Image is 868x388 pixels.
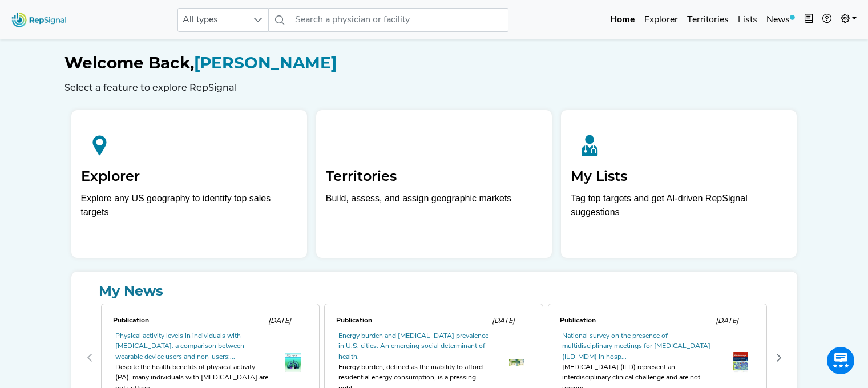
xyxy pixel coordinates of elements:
[716,317,738,325] span: [DATE]
[683,9,733,31] a: Territories
[338,333,488,361] a: Energy burden and [MEDICAL_DATA] prevalence in U.S. cities: An emerging social determinant of hea...
[290,8,508,32] input: Search a physician or facility
[571,168,787,185] h2: My Lists
[562,333,710,361] a: National survey on the presence of multidisciplinary meetings for [MEDICAL_DATA] (ILD-MDM) in hos...
[770,349,788,367] button: Next Page
[178,9,247,31] span: All types
[64,82,804,93] h6: Select a feature to explore RepSignal
[492,317,515,325] span: [DATE]
[733,352,748,373] img: th
[64,54,804,73] h1: [PERSON_NAME]
[800,9,818,31] button: Intel Book
[113,317,149,324] span: Publication
[71,110,307,258] a: ExplorerExplore any US geography to identify top sales targets
[80,281,788,301] a: My News
[326,168,542,185] h2: Territories
[509,359,524,366] img: th
[81,168,297,185] h2: Explorer
[561,110,797,258] a: My ListsTag top targets and get AI-driven RepSignal suggestions
[285,353,301,372] img: th
[64,53,194,72] span: Welcome Back,
[81,192,297,219] div: Explore any US geography to identify top sales targets
[571,192,787,225] p: Tag top targets and get AI-driven RepSignal suggestions
[115,333,244,361] a: Physical activity levels in individuals with [MEDICAL_DATA]: a comparison between wearable device...
[316,110,552,258] a: TerritoriesBuild, assess, and assign geographic markets
[560,317,596,324] span: Publication
[605,9,640,31] a: Home
[268,317,291,325] span: [DATE]
[326,192,542,225] p: Build, assess, and assign geographic markets
[640,9,683,31] a: Explorer
[336,317,372,324] span: Publication
[762,9,800,31] a: News
[733,9,762,31] a: Lists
